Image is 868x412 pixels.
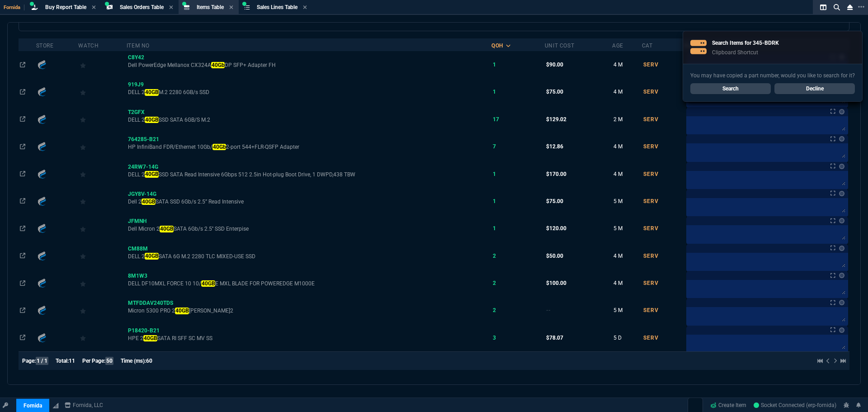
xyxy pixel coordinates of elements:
[201,280,215,287] mark: 40GB
[612,270,642,297] td: 4 M
[643,171,659,177] span: SERV
[493,171,496,177] span: 1
[45,4,86,10] span: Buy Report Table
[545,42,574,49] div: Unit Cost
[175,308,189,314] mark: 40GB
[690,83,771,94] a: Search
[229,4,233,11] nx-icon: Close Tab
[612,106,642,133] td: 2 M
[643,143,659,150] span: SERV
[20,225,25,232] nx-icon: Open In Opposite Panel
[493,280,496,286] span: 2
[128,327,160,334] span: P18420-B21
[80,331,125,344] div: Add to Watchlist
[643,89,659,95] span: SERV
[830,2,844,13] nx-icon: Search
[643,335,659,341] span: SERV
[20,143,25,150] nx-icon: Open In Opposite Panel
[20,116,25,123] nx-icon: Open In Opposite Panel
[128,191,156,197] span: JGY8V-14G
[493,335,496,341] span: 3
[36,357,48,365] span: 1 / 1
[858,3,864,11] nx-icon: Open New Tab
[127,242,491,269] td: DELL 240GB SATA 6G M.2 2280 TLC MIXED-USE SSD
[22,358,36,364] span: Page:
[546,116,566,123] span: $129.02
[78,42,99,49] div: Watch
[127,297,491,324] td: Micron 5300 PRO 240GB SATA M.2
[491,42,503,49] div: QOH
[145,117,159,123] mark: 40GB
[612,215,642,242] td: 5 M
[128,116,490,123] span: DELL 2 SSD SATA 6GB/S M.2
[128,143,490,151] span: HP InfiniBand FDR/Ethernet 10Gb/ 2-port 544+FLR-QSFP Adapter
[128,198,490,205] span: Dell 2 SATA SSD 6Gb/s 2.5” Read Intensive
[546,253,563,259] span: $50.00
[493,89,496,95] span: 1
[546,62,563,68] span: $90.00
[844,2,856,13] nx-icon: Close Workbench
[128,171,490,178] span: DELL 2 SSD SATA Read Intensive 6Gbps 512 2.5in Hot-plug Boot Drive, 1 DWPD,438 TBW
[128,253,490,260] span: DELL 2 SATA 6G M.2 2280 TLC MIXED-USE SSD
[20,171,25,177] nx-icon: Open In Opposite Panel
[546,171,566,177] span: $170.00
[127,215,491,242] td: Dell Micron 240GB SATA 6Gb/s 2.5'' SSD Enterpise
[707,398,750,412] a: Create Item
[128,81,144,88] span: 919J9
[128,136,159,142] span: 764285-B21
[127,160,491,187] td: DELL 240GB SSD SATA Read Intensive 6Gbps 512 2.5in Hot-plug Boot Drive, 1 DWPD,438 TBW
[493,307,496,313] span: 2
[493,116,499,123] span: 17
[642,42,653,49] div: Cat
[127,106,491,133] td: DELL 240GB SSD SATA 6GB/S M.2
[612,51,642,78] td: 4 M
[143,335,157,341] mark: 40GB
[127,42,150,49] div: Item No
[36,42,54,49] div: Store
[128,225,490,232] span: Dell Micron 2 SATA 6Gb/s 2.5'' SSD Enterpise
[546,89,563,95] span: $75.00
[643,307,659,313] span: SERV
[80,304,125,317] div: Add to Watchlist
[612,324,642,351] td: 5 D
[774,83,855,94] a: Decline
[128,273,147,279] span: 8M1W3
[82,358,105,364] span: Per Page:
[80,58,125,71] div: Add to Watchlist
[612,188,642,215] td: 5 M
[128,109,145,115] span: T2GFX
[493,225,496,232] span: 1
[20,198,25,204] nx-icon: Open In Opposite Panel
[712,39,779,47] p: Search Items for 345-BDRK
[80,195,125,208] div: Add to Watchlist
[212,144,226,150] mark: 40Gb
[712,49,779,56] p: Clipboard Shortcut
[80,222,125,235] div: Add to Watchlist
[612,242,642,269] td: 4 M
[145,89,159,95] mark: 40GB
[56,358,69,364] span: Total:
[197,4,224,10] span: Items Table
[169,4,173,11] nx-icon: Close Tab
[816,2,830,13] nx-icon: Split Panels
[643,116,659,123] span: SERV
[92,4,96,11] nx-icon: Close Tab
[303,4,307,11] nx-icon: Close Tab
[546,307,551,313] span: --
[493,198,496,204] span: 1
[4,5,24,10] span: Fornida
[612,78,642,105] td: 4 M
[142,199,156,205] mark: 40GB
[80,140,125,153] div: Add to Watchlist
[128,218,146,224] span: JFMNH
[612,42,623,49] div: Age
[128,54,144,61] span: C8Y42
[493,143,496,150] span: 7
[145,253,159,259] mark: 40GB
[128,307,490,314] span: Micron 5300 PRO 2 [PERSON_NAME]2
[128,89,490,96] span: DELL 2 M.2 2280 6GB/s SSD
[128,246,148,252] span: CM88M
[105,357,113,365] span: 50
[493,253,496,259] span: 2
[127,78,491,105] td: DELL 240GB M.2 2280 6GB/s SSD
